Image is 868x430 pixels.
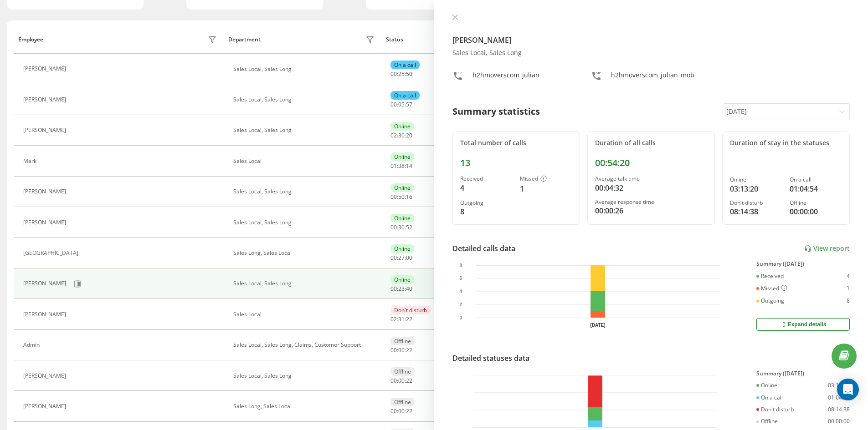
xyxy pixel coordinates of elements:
span: 27 [398,254,405,262]
div: 08:14:38 [730,206,782,217]
div: Offline [756,418,778,425]
span: 40 [406,285,412,293]
div: Online [390,122,414,131]
div: [PERSON_NAME] [23,311,68,318]
button: Expand details [756,318,850,331]
span: 57 [406,101,412,108]
span: 14 [406,162,412,170]
div: : : [390,132,412,139]
span: 16 [406,193,412,201]
div: Outgoing [460,200,513,206]
div: [PERSON_NAME] [23,219,68,226]
div: 4 [460,182,513,193]
span: 31 [398,315,405,323]
div: Received [756,273,784,279]
div: Sales Local, Sales Long [233,188,377,195]
div: Online [390,275,414,284]
div: 1 [520,183,572,194]
span: 00 [390,193,397,201]
div: 00:00:26 [595,205,707,216]
span: 00 [390,101,397,108]
div: : : [390,378,412,384]
div: Offline [790,200,842,206]
div: On a call [756,395,783,401]
div: : : [390,194,412,200]
div: Online [390,183,414,192]
div: Average talk time [595,176,707,182]
span: 30 [398,132,405,139]
span: 50 [398,193,405,201]
div: Outgoing [756,298,784,304]
div: : : [390,347,412,354]
div: Total number of calls [460,139,572,147]
div: On a call [390,61,420,69]
div: Mark [23,158,39,164]
div: Duration of all calls [595,139,707,147]
span: 50 [406,70,412,78]
div: Sales Local, Sales Long [452,49,850,57]
div: Summary ([DATE]) [756,370,850,377]
text: 6 [459,276,462,281]
div: h2hmoverscom_julian [473,71,539,84]
div: Employee [18,36,43,43]
div: Sales Long, Sales Local [233,403,377,410]
span: 22 [406,315,412,323]
span: 00 [390,70,397,78]
span: 00 [398,407,405,415]
div: 08:14:38 [828,406,850,413]
text: 2 [459,302,462,307]
div: Open Intercom Messenger [837,379,859,400]
div: Expand details [780,321,827,328]
div: Summary statistics [452,105,540,118]
div: [GEOGRAPHIC_DATA] [23,250,81,256]
div: Missed [756,285,787,292]
div: Don't disturb [390,306,431,314]
span: 22 [406,346,412,354]
div: Sales Local, Sales Long [233,373,377,379]
div: [PERSON_NAME] [23,280,68,287]
div: Sales Local, Sales Long [233,66,377,72]
div: Sales Local, Sales Long [233,219,377,226]
div: Sales Local, Sales Long [233,280,377,287]
div: : : [390,408,412,415]
div: Detailed calls data [452,243,515,254]
span: 00 [390,377,397,384]
div: 01:04:54 [828,395,850,401]
span: 25 [398,70,405,78]
div: Online [390,214,414,223]
span: 00 [390,223,397,231]
div: Duration of stay in the statuses [730,139,842,147]
span: 02 [390,315,397,323]
div: : : [390,255,412,261]
text: 8 [459,263,462,268]
span: 00 [390,254,397,262]
div: Sales Local, Sales Long [233,96,377,103]
div: Online [390,244,414,253]
div: Sales Long, Sales Local [233,250,377,256]
div: Online [756,382,777,389]
div: Offline [390,398,415,406]
span: 05 [398,101,405,108]
div: 00:04:32 [595,182,707,193]
div: Don't disturb [730,200,782,206]
div: Offline [390,337,415,345]
div: [PERSON_NAME] [23,66,68,72]
span: 30 [398,223,405,231]
span: 23 [398,285,405,293]
span: 00 [390,407,397,415]
div: On a call [390,91,420,100]
div: Offline [390,367,415,376]
text: 0 [459,315,462,320]
div: 00:00:00 [828,418,850,425]
div: : : [390,224,412,231]
div: : : [390,101,412,108]
span: 00 [390,346,397,354]
div: [PERSON_NAME] [23,96,68,103]
div: Detailed statuses data [452,353,529,364]
div: Sales Local, Sales Long, Claims, Customer Support [233,342,377,348]
span: 22 [406,407,412,415]
div: [PERSON_NAME] [23,188,68,195]
div: 1 [847,285,850,292]
span: 00 [406,254,412,262]
div: : : [390,286,412,292]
